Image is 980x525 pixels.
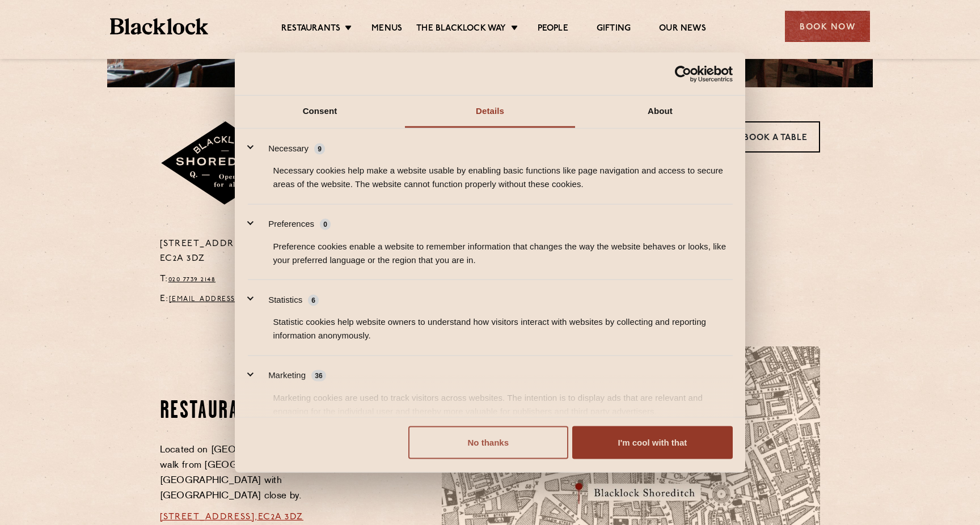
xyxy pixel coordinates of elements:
[248,293,326,307] button: Statistics (6)
[659,23,706,36] a: Our News
[160,237,312,266] p: [STREET_ADDRESS] EC2A 3DZ
[308,294,319,306] span: 6
[268,293,302,306] label: Statistics
[268,218,314,231] label: Preferences
[160,121,291,206] img: Shoreditch-stamp-v2-default.svg
[785,11,870,42] div: Book Now
[268,369,306,382] label: Marketing
[268,142,309,155] label: Necessary
[160,397,377,426] h2: Restaurant Information
[311,370,326,382] span: 36
[248,369,333,383] button: Marketing (36)
[248,307,733,342] div: Statistic cookies help website owners to understand how visitors interact with websites by collec...
[235,96,405,128] a: Consent
[169,296,305,303] a: [EMAIL_ADDRESS][DOMAIN_NAME]
[633,65,733,82] a: Usercentrics Cookiebot - opens in a new window
[248,382,733,418] div: Marketing cookies are used to track visitors across websites. The intention is to display ads tha...
[160,292,312,307] p: E:
[248,231,733,266] div: Preference cookies enable a website to remember information that changes the way the website beha...
[371,23,402,36] a: Menus
[538,23,568,36] a: People
[160,513,258,522] a: [STREET_ADDRESS],
[408,426,568,459] button: No thanks
[320,219,331,230] span: 0
[597,23,631,36] a: Gifting
[314,143,325,154] span: 9
[110,18,208,35] img: BL_Textured_Logo-footer-cropped.svg
[281,23,340,36] a: Restaurants
[258,513,303,522] a: EC2A 3DZ
[731,121,820,153] a: Book a Table
[405,96,575,128] a: Details
[416,23,506,36] a: The Blacklock Way
[168,276,216,283] a: 020 7739 2148
[248,155,733,191] div: Necessary cookies help make a website usable by enabling basic functions like page navigation and...
[160,443,377,504] p: Located on [GEOGRAPHIC_DATA], a five-minute walk from [GEOGRAPHIC_DATA], with [GEOGRAPHIC_DATA] w...
[160,272,312,287] p: T:
[575,96,745,128] a: About
[572,426,732,459] button: I'm cool with that
[248,217,338,231] button: Preferences (0)
[248,141,332,155] button: Necessary (9)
